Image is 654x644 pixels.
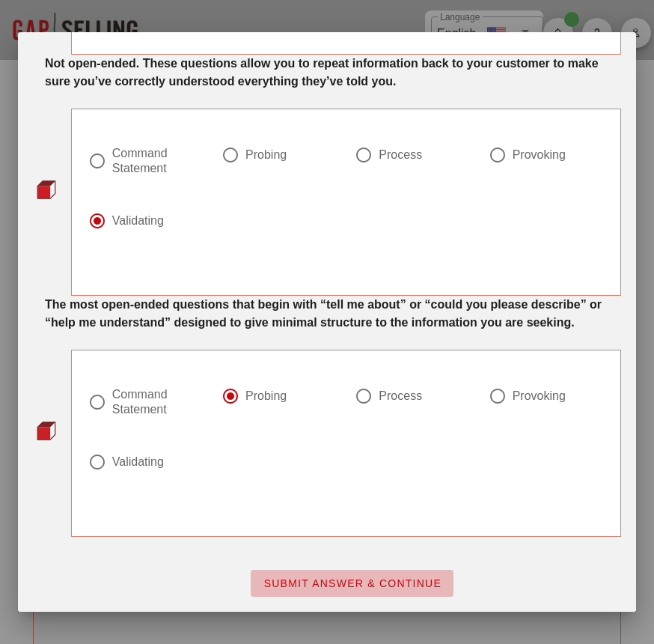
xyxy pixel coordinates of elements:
[112,213,164,228] div: Validating
[379,389,422,404] div: Process
[251,570,453,597] button: SUBMIT ANSWER & CONTINUE
[513,148,566,162] div: Provoking
[37,180,56,199] img: question-bullet-actve.png
[112,387,192,417] div: Command Statement
[513,389,566,404] div: Provoking
[245,389,287,404] div: Probing
[112,146,192,176] div: Command Statement
[263,577,441,589] span: SUBMIT ANSWER & CONTINUE
[379,148,422,162] div: Process
[112,455,164,470] div: Validating
[245,148,287,162] div: Probing
[45,57,599,88] strong: Not open-ended. These questions allow you to repeat information back to your customer to make sur...
[45,298,602,329] strong: The most open-ended questions that begin with “tell me about” or “could you please describe” or “...
[37,421,56,440] img: question-bullet-actve.png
